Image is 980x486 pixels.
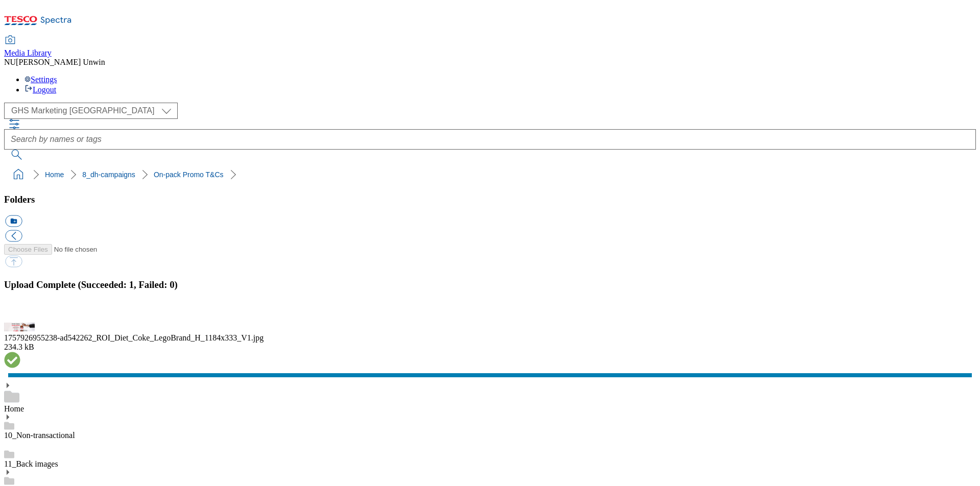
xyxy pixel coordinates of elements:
[4,58,16,66] span: NU
[16,58,105,66] span: [PERSON_NAME] Unwin
[4,333,976,343] div: 1757926955238-ad542262_ROI_Diet_Coke_LegoBrand_H_1184x333_V1.jpg
[4,459,58,468] a: 11_Back images
[25,75,57,84] a: Settings
[4,129,976,150] input: Search by names or tags
[25,85,56,94] a: Logout
[45,171,64,179] a: Home
[154,171,224,179] a: On-pack Promo T&Cs
[4,165,976,184] nav: breadcrumb
[4,48,52,57] span: Media Library
[82,171,135,179] a: 8_dh-campaigns
[4,194,976,205] h3: Folders
[4,279,976,290] h3: Upload Complete (Succeeded: 1, Failed: 0)
[4,323,35,331] img: preview
[4,343,976,352] div: 234.3 kB
[10,166,27,183] a: home
[4,431,75,440] a: 10_Non-transactional
[4,404,24,413] a: Home
[4,36,52,58] a: Media Library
